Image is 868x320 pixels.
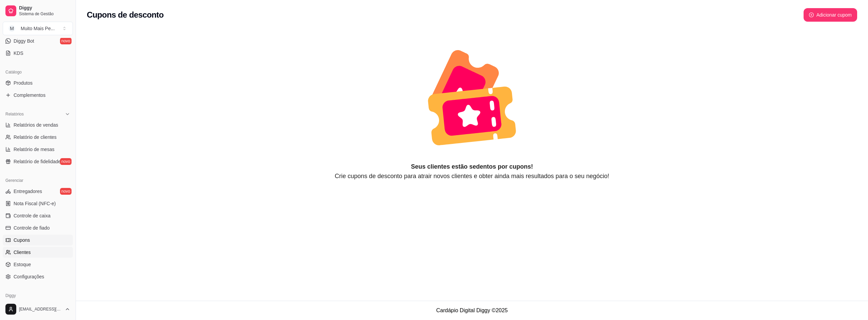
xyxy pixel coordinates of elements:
div: animation [87,43,857,162]
div: Gerenciar [3,175,73,186]
span: Relatórios [5,111,24,117]
a: Nota Fiscal (NFC-e) [3,198,73,209]
div: Catálogo [3,67,73,78]
span: Clientes [14,249,31,256]
span: [EMAIL_ADDRESS][DOMAIN_NAME] [19,306,62,312]
a: Produtos [3,78,73,88]
article: Seus clientes estão sedentos por cupons! [87,162,857,171]
article: Crie cupons de desconto para atrair novos clientes e obter ainda mais resultados para o seu negócio! [87,171,857,181]
a: Entregadoresnovo [3,186,73,197]
a: Estoque [3,259,73,270]
a: Complementos [3,90,73,101]
a: Diggy Botnovo [3,36,73,46]
button: Select a team [3,22,73,35]
span: Entregadores [14,188,42,195]
a: DiggySistema de Gestão [3,3,73,19]
h2: Cupons de desconto [87,9,164,20]
a: Relatório de fidelidadenovo [3,156,73,167]
div: Diggy [3,290,73,301]
span: plus-circle [809,13,814,17]
span: Diggy [19,5,70,11]
span: Sistema de Gestão [19,11,70,17]
a: KDS [3,48,73,59]
button: [EMAIL_ADDRESS][DOMAIN_NAME] [3,301,73,317]
a: Controle de fiado [3,222,73,233]
button: plus-circleAdicionar cupom [804,8,857,22]
span: Nota Fiscal (NFC-e) [14,200,56,207]
a: Configurações [3,271,73,282]
span: Controle de fiado [14,225,50,231]
span: Controle de caixa [14,212,51,219]
a: Relatório de mesas [3,144,73,155]
span: Cupons [14,237,30,243]
span: Complementos [14,92,45,99]
span: Relatório de clientes [14,134,57,141]
span: Configurações [14,273,44,280]
a: Relatórios de vendas [3,120,73,130]
a: Cupons [3,235,73,246]
a: Relatório de clientes [3,132,73,143]
span: M [8,25,15,32]
span: Relatório de fidelidade [14,158,61,165]
span: KDS [14,50,23,57]
span: Relatórios de vendas [14,122,58,128]
div: Muito Mais Pe ... [21,25,55,32]
span: Estoque [14,261,31,268]
a: Clientes [3,247,73,258]
span: Produtos [14,80,33,86]
span: Relatório de mesas [14,146,55,153]
footer: Cardápio Digital Diggy © 2025 [76,301,868,320]
span: Diggy Bot [14,38,34,44]
a: Controle de caixa [3,210,73,221]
